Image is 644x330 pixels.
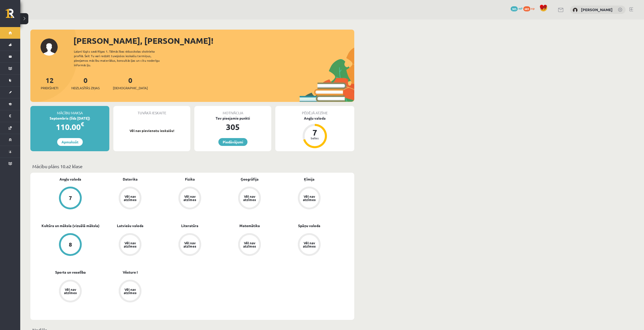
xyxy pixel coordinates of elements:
[74,49,169,67] div: Laipni lūgts savā Rīgas 1. Tālmācības vidusskolas skolnieka profilā. Šeit Tu vari redzēt tuvojošo...
[307,137,322,140] div: balles
[40,233,100,257] a: 8
[518,6,523,10] span: mP
[183,195,197,201] div: Vēl nav atzīmes
[531,6,534,10] span: xp
[100,187,160,210] a: Vēl nav atzīmes
[573,8,578,13] img: Vladislava Vlasova
[123,288,137,294] div: Vēl nav atzīmes
[73,35,354,47] div: [PERSON_NAME], [PERSON_NAME]!
[117,223,143,228] a: Latviešu valoda
[59,177,81,182] a: Angļu valoda
[218,138,247,146] a: Piedāvājumi
[242,241,257,248] div: Vēl nav atzīmes
[181,223,198,228] a: Literatūra
[116,128,188,133] p: Vēl nav pievienotu ieskaišu!
[511,6,518,11] span: 305
[183,241,197,248] div: Vēl nav atzīmes
[185,177,195,182] a: Fizika
[113,106,190,116] div: Tuvākā ieskaite
[123,241,137,248] div: Vēl nav atzīmes
[194,106,271,116] div: Motivācija
[81,120,84,128] span: €
[523,6,530,11] span: 683
[40,280,100,303] a: Vēl nav atzīmes
[279,187,339,210] a: Vēl nav atzīmes
[298,223,320,228] a: Spāņu valoda
[275,116,354,149] a: Angļu valoda 7 balles
[32,163,352,170] p: Mācību plāns 10.a2 klase
[279,233,339,257] a: Vēl nav atzīmes
[69,195,72,201] div: 7
[100,280,160,303] a: Vēl nav atzīmes
[41,76,58,91] a: 12Priekšmeti
[123,195,137,201] div: Vēl nav atzīmes
[40,187,100,210] a: 7
[194,121,271,133] div: 305
[123,177,138,182] a: Datorika
[113,76,148,91] a: 0[DEMOGRAPHIC_DATA]
[6,9,20,21] a: Rīgas 1. Tālmācības vidusskola
[242,195,257,201] div: Vēl nav atzīmes
[160,187,220,210] a: Vēl nav atzīmes
[30,106,109,116] div: Mācību maksa
[113,85,148,91] span: [DEMOGRAPHIC_DATA]
[220,233,279,257] a: Vēl nav atzīmes
[523,6,537,10] a: 683 xp
[41,223,99,228] a: Kultūra un māksla (vizuālā māksla)
[30,121,109,133] div: 110.00
[275,116,354,121] div: Angļu valoda
[55,270,86,275] a: Sports un veselība
[63,288,77,294] div: Vēl nav atzīmes
[241,177,259,182] a: Ģeogrāfija
[302,241,316,248] div: Vēl nav atzīmes
[57,138,83,146] a: Apmaksāt
[71,85,100,91] span: Neizlasītās ziņas
[71,76,100,91] a: 0Neizlasītās ziņas
[41,85,58,91] span: Priekšmeti
[194,116,271,121] div: Tev pieejamie punkti
[275,106,354,116] div: Pēdējā atzīme
[69,242,72,247] div: 8
[123,270,138,275] a: Vēsture I
[581,7,613,12] a: [PERSON_NAME]
[160,233,220,257] a: Vēl nav atzīmes
[220,187,279,210] a: Vēl nav atzīmes
[30,116,109,121] div: Septembris (līdz [DATE])
[239,223,260,228] a: Matemātika
[302,195,316,201] div: Vēl nav atzīmes
[307,128,322,137] div: 7
[511,6,523,10] a: 305 mP
[100,233,160,257] a: Vēl nav atzīmes
[304,177,315,182] a: Ķīmija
